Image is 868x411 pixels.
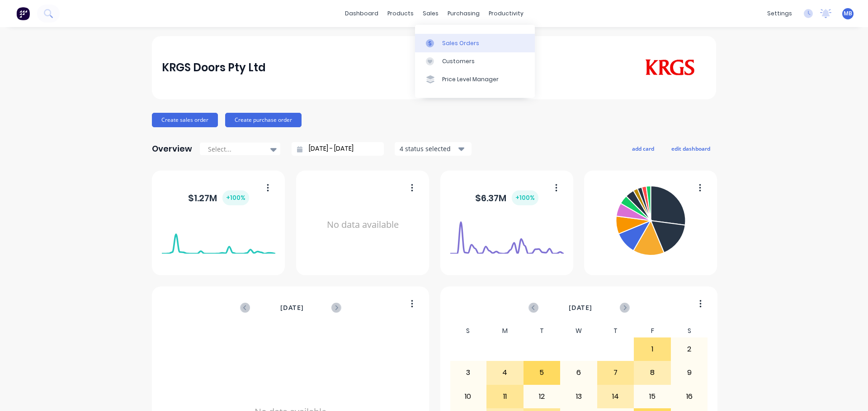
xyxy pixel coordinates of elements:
[395,142,472,156] button: 4 status selected
[671,324,708,337] div: S
[306,182,420,268] div: No data available
[671,338,708,360] div: 2
[415,70,535,88] a: Price Level Manager
[643,59,697,76] img: KRGS Doors Pty Ltd
[340,7,383,20] a: dashboard
[383,7,418,20] div: products
[524,385,560,408] div: 12
[844,9,852,18] span: MB
[671,361,708,384] div: 9
[524,324,561,337] div: T
[487,385,523,408] div: 11
[225,113,302,127] button: Create purchase order
[415,52,535,70] a: Customers
[418,7,443,20] div: sales
[443,7,484,20] div: purchasing
[484,7,528,20] div: productivity
[222,190,249,205] div: + 100 %
[665,143,716,154] button: edit dashboard
[162,59,266,77] div: KRGS Doors Pty Ltd
[450,324,487,337] div: S
[634,385,670,408] div: 15
[188,190,249,205] div: $ 1.27M
[763,7,797,20] div: settings
[450,361,486,384] div: 3
[475,190,538,205] div: $ 6.37M
[597,324,634,337] div: T
[524,361,560,384] div: 5
[598,385,634,408] div: 14
[560,324,597,337] div: W
[450,385,486,408] div: 10
[152,140,192,158] div: Overview
[400,144,457,153] div: 4 status selected
[561,385,597,408] div: 13
[512,190,538,205] div: + 100 %
[487,361,523,384] div: 4
[16,7,30,20] img: Factory
[626,143,660,154] button: add card
[598,361,634,384] div: 7
[561,361,597,384] div: 6
[280,303,304,313] span: [DATE]
[634,361,670,384] div: 8
[152,113,218,127] button: Create sales order
[442,75,499,83] div: Price Level Manager
[415,34,535,52] a: Sales Orders
[634,338,670,360] div: 1
[671,385,708,408] div: 16
[486,324,524,337] div: M
[442,39,479,47] div: Sales Orders
[442,57,475,65] div: Customers
[634,324,671,337] div: F
[569,303,592,313] span: [DATE]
